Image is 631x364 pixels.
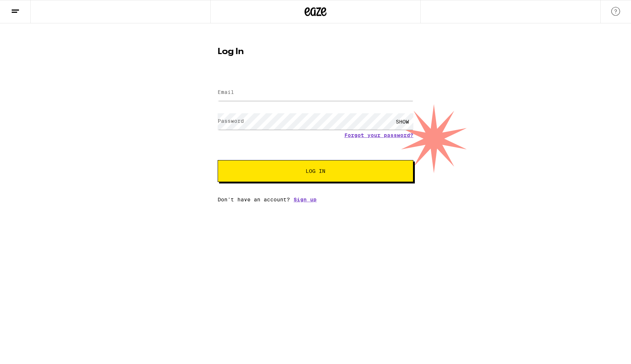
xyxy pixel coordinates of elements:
[218,84,413,101] input: Email
[294,197,317,202] a: Sign up
[391,113,413,130] div: SHOW
[306,168,325,174] span: Log In
[218,197,413,202] div: Don't have an account?
[218,48,413,56] h1: Log In
[344,132,413,138] a: Forgot your password?
[218,118,244,124] label: Password
[218,160,413,182] button: Log In
[218,89,234,95] label: Email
